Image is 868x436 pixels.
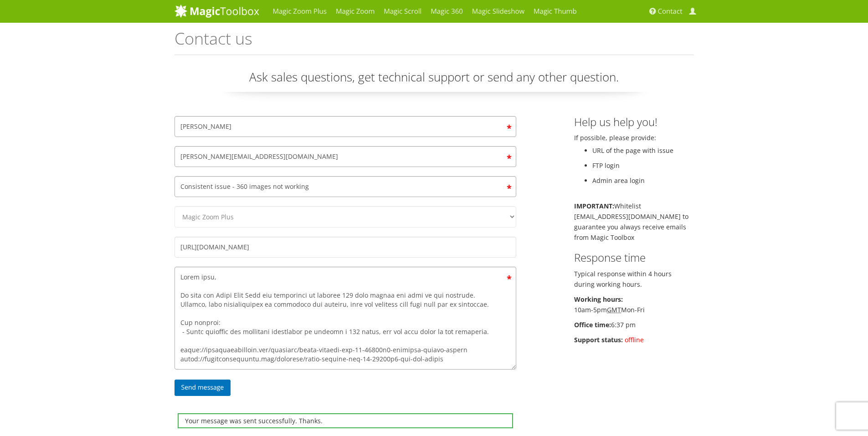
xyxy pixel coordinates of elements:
div: Your message was sent successfully. Thanks. [178,413,513,428]
p: 10am-5pm Mon-Fri [574,294,694,315]
input: Send message [175,380,231,396]
li: Admin area login [592,175,694,186]
h3: Response time [574,252,694,264]
form: Contact form [175,116,516,428]
div: If possible, please provide: [567,116,701,350]
p: Ask sales questions, get technical support or send any other question. [175,69,694,92]
li: FTP login [592,160,694,171]
p: 6:37 pm [574,319,694,330]
span: offline [625,335,644,344]
input: Your website [175,237,516,258]
p: Typical response within 4 hours during working hours. [574,269,694,289]
li: URL of the page with issue [592,145,694,156]
img: MagicToolbox.com - Image tools for your website [175,4,259,18]
b: Support status: [574,335,623,344]
b: IMPORTANT: [574,202,614,210]
input: Subject [175,176,516,197]
b: Working hours: [574,295,623,304]
span: Contact [658,7,683,16]
input: Email [175,146,516,167]
h1: Contact us [175,30,694,55]
h3: Help us help you! [574,116,694,128]
b: Office time: [574,320,611,329]
input: Your name [175,116,516,137]
p: Whitelist [EMAIL_ADDRESS][DOMAIN_NAME] to guarantee you always receive emails from Magic Toolbox [574,201,694,243]
acronym: Greenwich Mean Time [607,305,621,314]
